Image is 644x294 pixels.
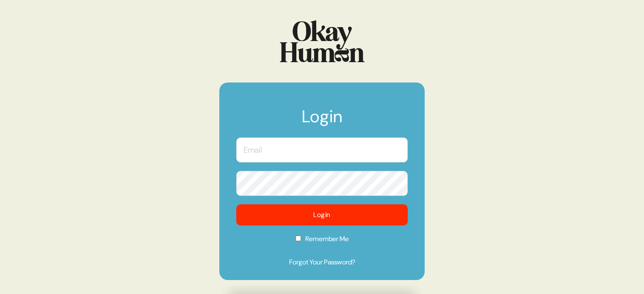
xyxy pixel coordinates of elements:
input: Remember Me [296,236,301,241]
h1: Login [236,108,408,133]
button: Login [236,204,408,225]
img: Logo [280,20,365,62]
label: Remember Me [236,234,408,250]
a: Forgot Your Password? [236,257,408,267]
input: Email [236,137,408,162]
